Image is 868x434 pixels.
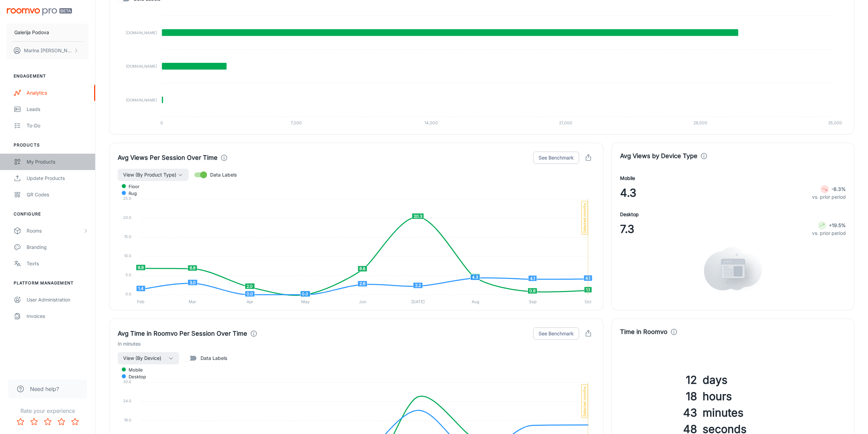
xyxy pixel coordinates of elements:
[693,120,707,125] tspan: 28,000
[124,418,131,422] tspan: 18.0
[620,174,635,182] h4: Mobile
[5,407,90,415] p: Rate your experience
[832,186,846,192] strong: -8.3%
[620,388,697,405] h3: 18
[123,183,139,190] span: Floor
[27,227,83,235] div: Rooms
[533,327,579,340] button: See Benchmark
[123,367,143,373] span: mobile
[126,64,157,69] tspan: [DOMAIN_NAME]
[27,296,88,304] div: User Administration
[27,415,41,429] button: Rate 2 star
[533,152,579,164] button: See Benchmark
[210,171,237,179] span: Data Labels
[559,120,572,125] tspan: 21,000
[359,299,366,304] tspan: Jun
[123,196,131,201] tspan: 25.0
[118,169,189,181] button: View (By Product Type)
[529,299,536,304] tspan: Sep
[55,415,68,429] button: Rate 4 star
[620,211,639,218] h4: Desktop
[703,388,846,405] h3: hours
[24,47,72,54] p: Marina [PERSON_NAME]
[829,222,846,228] strong: +19.5%
[620,221,634,237] span: 7.3
[828,120,842,125] tspan: 35,000
[14,29,49,36] p: Galerija Podova
[41,415,55,429] button: Rate 3 star
[620,185,636,201] span: 4.3
[14,415,27,429] button: Rate 1 star
[68,415,82,429] button: Rate 5 star
[27,89,88,97] div: Analytics
[7,42,88,59] button: Marina [PERSON_NAME]
[126,292,131,296] tspan: 0.0
[30,385,59,393] span: Need help?
[703,372,846,388] h3: days
[126,272,131,277] tspan: 5.0
[27,174,88,182] div: Update Products
[620,372,697,388] h3: 12
[27,260,88,267] div: Texts
[247,299,253,304] tspan: Apr
[411,299,425,304] tspan: [DATE]
[123,398,131,403] tspan: 24.0
[126,30,157,35] tspan: [DOMAIN_NAME]
[812,193,846,201] p: vs. prior period
[27,122,88,129] div: To-do
[27,243,88,251] div: Branding
[620,405,697,421] h3: 43
[703,405,846,421] h3: minutes
[189,299,196,304] tspan: Mar
[27,106,88,113] div: Leads
[27,312,88,320] div: Invoices
[27,158,88,166] div: My Products
[7,8,72,15] img: Roomvo PRO Beta
[585,299,591,304] tspan: Oct
[201,354,227,362] span: Data Labels
[123,354,161,362] span: View (By Device)
[126,98,157,102] tspan: [DOMAIN_NAME]
[472,299,479,304] tspan: Aug
[27,191,88,198] div: QR Codes
[620,151,697,161] h4: Avg Views by Device Type
[424,120,438,125] tspan: 14,000
[301,299,310,304] tspan: May
[812,229,846,237] p: vs. prior period
[137,299,144,304] tspan: Feb
[7,24,88,41] button: Galerija Podova
[123,190,137,196] span: Rug
[123,374,146,380] span: desktop
[124,253,131,258] tspan: 10.0
[123,379,131,384] tspan: 30.0
[620,327,667,337] h4: Time in Roomvo
[704,247,762,291] img: views.svg
[160,120,163,125] tspan: 0
[118,340,595,348] h6: In minutes
[118,329,247,338] h4: Avg Time in Roomvo Per Session Over Time
[118,153,218,163] h4: Avg Views Per Session Over Time
[123,215,131,220] tspan: 20.0
[118,352,179,364] button: View (By Device)
[123,171,176,179] span: View (By Product Type)
[291,120,302,125] tspan: 7,000
[124,234,131,239] tspan: 15.0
